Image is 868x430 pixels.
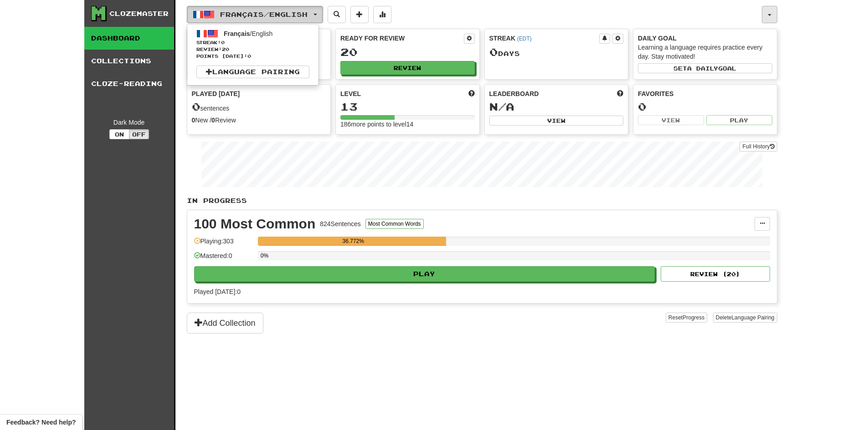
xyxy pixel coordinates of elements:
[365,219,424,229] button: Most Common Words
[192,116,195,124] strong: 0
[91,118,167,127] div: Dark Mode
[192,101,326,113] div: sentences
[192,100,200,113] span: 0
[666,313,707,323] button: ResetProgress
[194,237,253,252] div: Playing: 303
[340,89,361,98] span: Level
[224,30,250,37] span: Français
[196,39,309,46] span: Streak:
[713,313,777,323] button: DeleteLanguage Pairing
[84,50,174,72] a: Collections
[187,27,318,61] a: Français/EnglishStreak:0 Review:20Points [DATE]:0
[340,101,475,112] div: 13
[84,72,174,95] a: Cloze-Reading
[683,314,704,321] span: Progress
[328,6,346,23] button: Search sentences
[340,120,475,129] div: 186 more points to level 14
[221,40,225,45] span: 0
[194,217,316,231] div: 100 Most Common
[638,63,772,73] button: Seta dailygoal
[373,6,391,23] button: More stats
[129,129,149,139] button: Off
[109,129,129,139] button: On
[638,43,772,61] div: Learning a language requires practice every day. Stay motivated!
[340,34,464,43] div: Ready for Review
[109,9,169,18] div: Clozemaster
[196,46,309,53] span: Review: 20
[468,89,475,98] span: Score more points to level up
[84,27,174,50] a: Dashboard
[687,65,718,71] span: a daily
[194,288,241,295] span: Played [DATE]: 0
[340,61,475,75] button: Review
[489,89,539,98] span: Leaderboard
[340,46,475,58] div: 20
[661,266,770,282] button: Review (20)
[261,237,446,246] div: 36.772%
[489,46,624,58] div: Day s
[489,100,514,113] span: N/A
[489,34,600,43] div: Streak
[187,196,777,205] p: In Progress
[192,89,240,98] span: Played [DATE]
[489,116,624,126] button: View
[320,219,361,228] div: 824 Sentences
[196,53,309,60] span: Points [DATE]: 0
[220,10,308,18] span: Français / English
[192,116,326,125] div: New / Review
[638,34,772,43] div: Daily Goal
[224,30,272,37] span: / English
[617,89,623,98] span: This week in points, UTC
[740,142,777,152] a: Full History
[489,46,498,58] span: 0
[187,6,323,23] button: Français/English
[638,115,704,125] button: View
[211,116,215,124] strong: 0
[194,266,655,282] button: Play
[706,115,772,125] button: Play
[350,6,369,23] button: Add sentence to collection
[638,89,772,98] div: Favorites
[194,251,253,266] div: Mastered: 0
[6,418,76,427] span: Open feedback widget
[731,314,774,321] span: Language Pairing
[517,35,532,42] a: (EDT)
[638,101,772,112] div: 0
[187,313,263,334] button: Add Collection
[196,66,309,78] a: Language Pairing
